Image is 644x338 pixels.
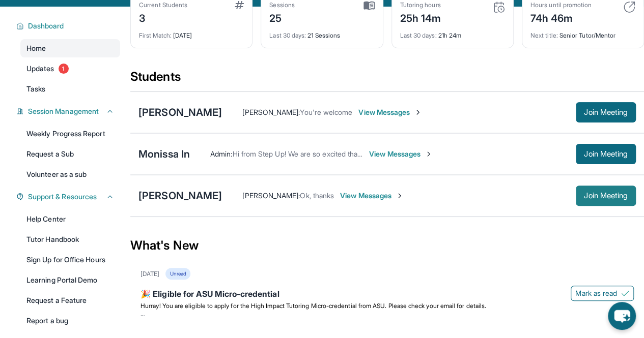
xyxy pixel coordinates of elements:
div: What's New [130,223,644,268]
span: View Messages [358,107,422,117]
span: Session Management [28,106,99,116]
div: [DATE] [141,270,159,278]
div: 21 Sessions [269,25,374,40]
a: Request a Sub [20,145,120,163]
span: Join Meeting [584,151,628,157]
div: Sessions [269,1,295,9]
span: You're welcome [300,108,352,116]
a: Sign Up for Office Hours [20,251,120,269]
a: Tasks [20,80,120,98]
span: Support & Resources [28,192,97,202]
div: Current Students [139,1,187,9]
span: Last 30 days : [269,32,306,39]
a: Updates1 [20,59,120,78]
div: [PERSON_NAME] [138,189,222,203]
a: Help Center [20,210,120,228]
div: 21h 24m [400,25,505,40]
span: 1 [59,64,69,74]
span: Admin : [210,149,232,158]
button: chat-button [608,302,636,330]
a: Weekly Progress Report [20,125,120,143]
a: Home [20,39,120,57]
div: Students [130,69,644,91]
a: Request a Feature [20,291,120,310]
span: Updates [26,64,54,74]
div: 25 [269,9,295,25]
span: Tasks [26,84,45,94]
button: Mark as read [571,286,634,301]
button: Session Management [24,106,114,116]
button: Join Meeting [576,102,636,122]
div: Hours until promotion [530,1,592,9]
span: Join Meeting [584,193,628,199]
span: Ok, thanks [300,191,334,200]
span: Hurray! You are eligible to apply for the High Impact Tutoring Micro-credential from ASU. Please ... [141,302,486,310]
img: card [493,1,505,13]
button: Join Meeting [576,186,636,206]
img: Chevron-Right [414,108,422,116]
a: Volunteer as a sub [20,165,120,183]
img: Chevron-Right [396,192,404,200]
span: [PERSON_NAME] : [242,108,300,116]
span: First Match : [139,32,172,39]
a: Learning Portal Demo [20,271,120,289]
a: Tutor Handbook [20,230,120,249]
div: Monissa In [138,147,190,161]
button: Dashboard [24,21,114,31]
span: View Messages [369,149,433,159]
div: [DATE] [139,25,244,40]
img: card [363,1,375,10]
img: Mark as read [621,289,629,297]
div: Tutoring hours [400,1,441,9]
span: Last 30 days : [400,32,437,39]
span: Next title : [530,32,558,39]
span: [PERSON_NAME] : [242,191,300,200]
img: card [623,1,635,13]
div: 🎉 Eligible for ASU Micro-credential [141,288,634,302]
div: 3 [139,9,187,25]
span: Dashboard [28,21,64,31]
span: View Messages [340,191,404,201]
img: card [235,1,244,9]
div: [PERSON_NAME] [138,105,222,119]
div: 25h 14m [400,9,441,25]
div: 74h 46m [530,9,592,25]
img: Chevron-Right [425,150,433,158]
div: Unread [165,268,190,280]
span: Mark as read [575,288,617,298]
button: Join Meeting [576,144,636,164]
span: Home [26,43,46,53]
button: Support & Resources [24,192,114,202]
div: Senior Tutor/Mentor [530,25,635,40]
a: Report a bug [20,312,120,330]
span: Join Meeting [584,109,628,115]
